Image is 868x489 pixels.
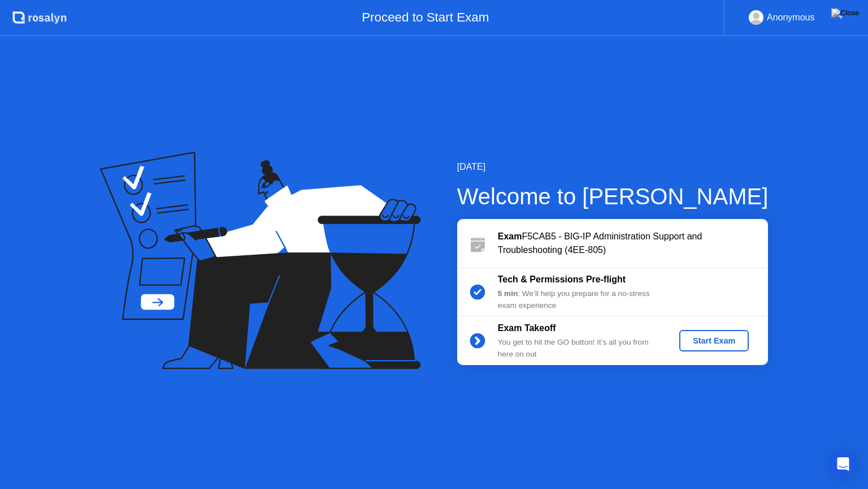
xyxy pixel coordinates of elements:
div: [DATE] [457,160,769,174]
img: Close [831,8,860,18]
b: Exam Takeoff [498,323,556,333]
div: Open Intercom Messenger [830,451,857,478]
div: F5CAB5 - BIG-IP Administration Support and Troubleshooting (4EE-805) [498,230,768,257]
div: You get to hit the GO button! It’s all you from here on out [498,337,661,360]
div: Start Exam [684,336,744,345]
b: 5 min [498,289,518,298]
button: Start Exam [679,330,749,351]
div: : We’ll help you prepare for a no-stress exam experience [498,288,661,311]
div: Welcome to [PERSON_NAME] [457,179,769,213]
b: Tech & Permissions Pre-flight [498,274,626,284]
div: Anonymous [767,10,815,25]
b: Exam [498,231,522,241]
